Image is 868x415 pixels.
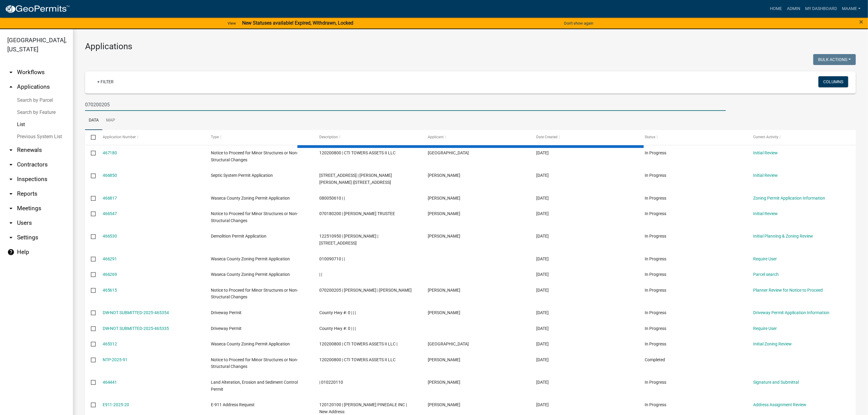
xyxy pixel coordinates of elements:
[428,196,460,201] span: John Swaney
[645,211,666,216] span: In Progress
[645,150,666,155] span: In Progress
[753,272,779,277] a: Parcel search
[211,135,219,139] span: Type
[753,135,778,139] span: Current Activity
[103,310,169,315] a: DW-NOT SUBMITTED-2025-465354
[536,272,549,277] span: 08/19/2025
[7,83,15,91] i: arrow_drop_up
[103,234,117,238] a: 466530
[7,190,15,197] i: arrow_drop_down
[428,234,460,238] span: Matt Thompsen
[85,41,856,52] h3: Applications
[428,150,469,155] span: Riga
[428,211,460,216] span: Tyler Jacobson
[319,256,345,261] span: 010090710 | |
[7,219,15,227] i: arrow_drop_down
[7,146,15,154] i: arrow_drop_down
[536,380,549,385] span: 08/15/2025
[211,196,290,201] span: Waseca County Zoning Permit Application
[645,357,665,362] span: Completed
[242,20,353,26] strong: New Statuses available! Expired, Withdrawn, Locked
[211,288,298,300] span: Notice to Proceed for Minor Structures or Non-Structural Changes
[211,211,298,223] span: Notice to Proceed for Minor Structures or Non-Structural Changes
[7,161,15,168] i: arrow_drop_down
[753,196,825,201] a: Zoning Permit Application Information
[645,272,666,277] span: In Progress
[211,380,298,392] span: Land Alteration, Erosion and Sediment Control Permit
[753,310,829,315] a: Driveway Permit Application Information
[536,402,549,407] span: 08/15/2025
[753,341,792,346] a: Initial Zoning Review
[753,288,823,293] a: Planner Review for Notice to Proceed
[645,196,666,201] span: In Progress
[536,310,549,315] span: 08/18/2025
[818,76,848,87] button: Columns
[639,130,747,145] datatable-header-cell: Status
[103,357,128,362] a: NTP-2025-91
[314,130,422,145] datatable-header-cell: Description
[7,205,15,212] i: arrow_drop_down
[85,111,102,130] a: Data
[319,234,378,245] span: 122510950 | MATT THOMPSEN | 37049 FAWN AVE
[319,211,395,216] span: 070180200 | KRISTIE K WACHOLZ TRUSTEE
[645,310,666,315] span: In Progress
[803,3,839,15] a: My Dashboard
[645,256,666,261] span: In Progress
[211,326,242,331] span: Driveway Permit
[319,380,343,385] span: | 010220110
[103,380,117,385] a: 464441
[536,196,549,201] span: 08/20/2025
[103,341,117,346] a: 465312
[103,272,117,277] a: 466269
[536,357,549,362] span: 08/18/2025
[645,173,666,178] span: In Progress
[319,272,322,277] span: | |
[753,234,813,238] a: Initial Planning & Zoning Review
[753,173,778,178] a: Initial Review
[92,76,118,87] a: + Filter
[859,18,863,26] button: Close
[7,69,15,76] i: arrow_drop_down
[7,249,15,256] i: help
[103,135,136,139] span: Application Number
[319,135,338,139] span: Description
[103,150,117,155] a: 467180
[859,18,863,26] span: ×
[85,98,726,111] input: Search for applications
[102,111,119,130] a: Map
[645,326,666,331] span: In Progress
[211,256,290,261] span: Waseca County Zoning Permit Application
[319,150,396,155] span: 120200800 | CTI TOWERS ASSETS II LLC
[211,234,267,238] span: Demolition Permit Application
[428,173,460,178] span: Kyle Jamison Ladlie
[839,3,863,15] a: Maame
[536,211,549,216] span: 08/20/2025
[319,357,396,362] span: 120200800 | CTI TOWERS ASSETS II LLC
[813,54,856,65] button: Bulk Actions
[784,3,803,15] a: Admin
[205,130,314,145] datatable-header-cell: Type
[536,341,549,346] span: 08/18/2025
[97,130,205,145] datatable-header-cell: Application Number
[319,341,397,346] span: 120200800 | CTI TOWERS ASSETS II LLC |
[211,150,298,162] span: Notice to Proceed for Minor Structures or Non-Structural Changes
[645,288,666,293] span: In Progress
[211,357,298,369] span: Notice to Proceed for Minor Structures or Non-Structural Changes
[530,130,639,145] datatable-header-cell: Date Created
[645,380,666,385] span: In Progress
[536,256,549,261] span: 08/19/2025
[428,310,460,315] span: Amy Woldt
[536,135,558,139] span: Date Created
[428,357,460,362] span: Mark McDaniel
[536,288,549,293] span: 08/18/2025
[103,211,117,216] a: 466547
[428,402,460,407] span: Amy Woldt
[753,380,799,385] a: Signature and Submittal
[536,234,549,238] span: 08/20/2025
[753,150,778,155] a: Initial Review
[319,173,392,185] span: 21720 STATE HWY 13 | MCKENZIE LEE GILBY |21720 STATE HWY 13
[103,196,117,201] a: 466817
[225,18,238,28] a: View
[428,341,469,346] span: Riga
[85,130,97,145] datatable-header-cell: Select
